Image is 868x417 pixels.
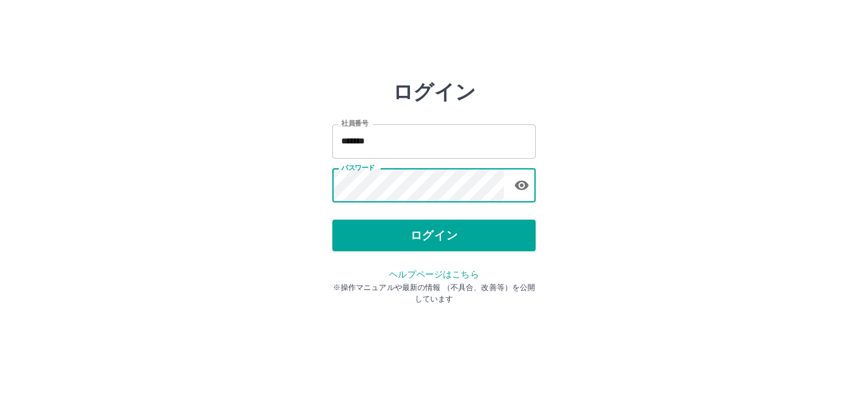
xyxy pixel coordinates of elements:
[389,269,478,279] a: ヘルプページはこちら
[332,220,536,251] button: ログイン
[332,282,536,305] p: ※操作マニュアルや最新の情報 （不具合、改善等）を公開しています
[341,119,368,128] label: 社員番号
[393,80,476,104] h2: ログイン
[341,163,375,173] label: パスワード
